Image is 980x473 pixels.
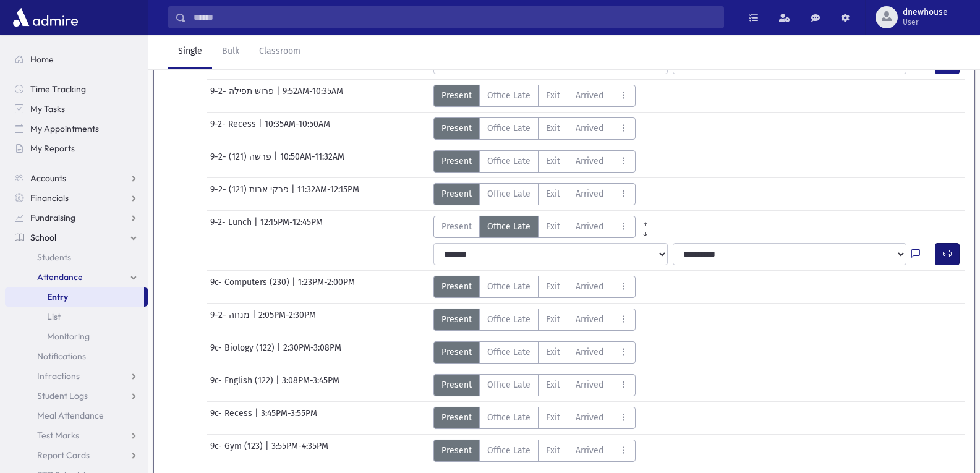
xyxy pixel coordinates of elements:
[276,374,282,396] span: |
[37,351,86,362] span: Notifications
[5,208,148,228] a: Fundraising
[546,122,560,135] span: Exit
[441,411,472,424] span: Present
[636,226,655,236] a: All Later
[30,143,75,154] span: My Reports
[433,407,636,429] div: AttTypes
[441,378,472,391] span: Present
[280,150,344,173] span: 10:50AM-11:32AM
[274,150,280,173] span: |
[5,386,148,406] a: Student Logs
[276,85,283,107] span: |
[441,155,472,168] span: Present
[30,54,54,65] span: Home
[5,406,148,425] a: Meal Attendance
[576,155,603,168] span: Arrived
[5,445,148,465] a: Report Cards
[210,374,276,396] span: 9c- English (122)
[260,216,323,238] span: 12:15PM-12:45PM
[546,220,560,233] span: Exit
[30,123,99,134] span: My Appointments
[47,311,61,322] span: List
[5,366,148,386] a: Infractions
[5,247,148,267] a: Students
[252,309,258,331] span: |
[5,188,148,208] a: Financials
[546,89,560,102] span: Exit
[441,122,472,135] span: Present
[283,85,343,107] span: 9:52AM-10:35AM
[210,341,277,364] span: 9c- Biology (122)
[487,411,530,424] span: Office Late
[30,103,65,114] span: My Tasks
[210,276,292,298] span: 9c- Computers (230)
[576,378,603,391] span: Arrived
[5,79,148,99] a: Time Tracking
[576,280,603,293] span: Arrived
[487,187,530,200] span: Office Late
[210,117,258,140] span: 9-2- Recess
[186,6,723,28] input: Search
[487,444,530,457] span: Office Late
[546,280,560,293] span: Exit
[210,309,252,331] span: 9-2- מנחה
[291,183,297,205] span: |
[433,85,636,107] div: AttTypes
[30,212,75,223] span: Fundraising
[168,35,212,69] a: Single
[292,276,298,298] span: |
[546,187,560,200] span: Exit
[47,291,68,302] span: Entry
[37,252,71,263] span: Students
[546,313,560,326] span: Exit
[5,99,148,119] a: My Tasks
[576,187,603,200] span: Arrived
[283,341,341,364] span: 2:30PM-3:08PM
[249,35,310,69] a: Classroom
[576,122,603,135] span: Arrived
[210,150,274,173] span: 9-2- פרשה (121)
[576,411,603,424] span: Arrived
[487,89,530,102] span: Office Late
[5,307,148,326] a: List
[487,313,530,326] span: Office Late
[487,122,530,135] span: Office Late
[546,378,560,391] span: Exit
[37,430,79,441] span: Test Marks
[576,346,603,359] span: Arrived
[5,267,148,287] a: Attendance
[271,440,328,462] span: 3:55PM-4:35PM
[30,192,69,203] span: Financials
[5,287,144,307] a: Entry
[636,216,655,226] a: All Prior
[212,35,249,69] a: Bulk
[576,313,603,326] span: Arrived
[5,138,148,158] a: My Reports
[30,173,66,184] span: Accounts
[576,89,603,102] span: Arrived
[441,313,472,326] span: Present
[487,280,530,293] span: Office Late
[433,440,636,462] div: AttTypes
[546,346,560,359] span: Exit
[487,378,530,391] span: Office Late
[10,5,81,30] img: AdmirePro
[277,341,283,364] span: |
[37,450,90,461] span: Report Cards
[5,168,148,188] a: Accounts
[30,83,86,95] span: Time Tracking
[433,150,636,173] div: AttTypes
[487,346,530,359] span: Office Late
[5,326,148,346] a: Monitoring
[433,117,636,140] div: AttTypes
[441,187,472,200] span: Present
[487,155,530,168] span: Office Late
[297,183,359,205] span: 11:32AM-12:15PM
[37,410,104,421] span: Meal Attendance
[258,309,316,331] span: 2:05PM-2:30PM
[298,276,355,298] span: 1:23PM-2:00PM
[903,17,948,27] span: User
[576,220,603,233] span: Arrived
[433,309,636,331] div: AttTypes
[903,7,948,17] span: dnewhouse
